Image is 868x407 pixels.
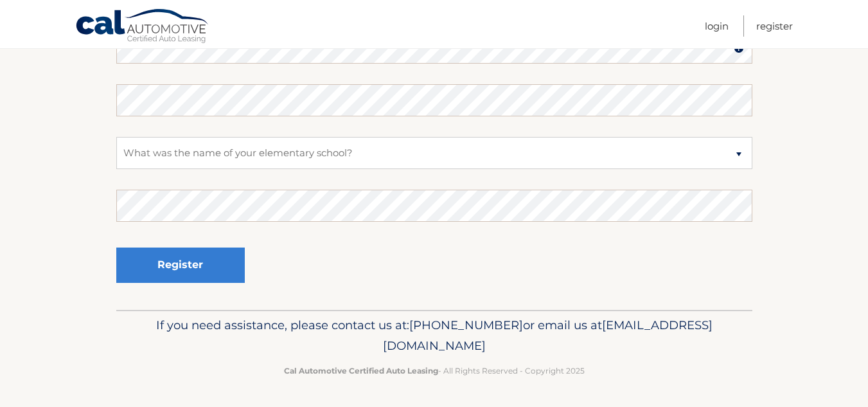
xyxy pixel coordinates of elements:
[383,318,713,353] span: [EMAIL_ADDRESS][DOMAIN_NAME]
[116,248,245,283] button: Register
[409,318,523,332] span: [PHONE_NUMBER]
[284,366,438,375] strong: Cal Automotive Certified Auto Leasing
[125,364,744,377] p: - All Rights Reserved - Copyright 2025
[125,315,744,356] p: If you need assistance, please contact us at: or email us at
[75,8,210,46] a: Cal Automotive
[756,15,793,37] a: Register
[705,15,729,37] a: Login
